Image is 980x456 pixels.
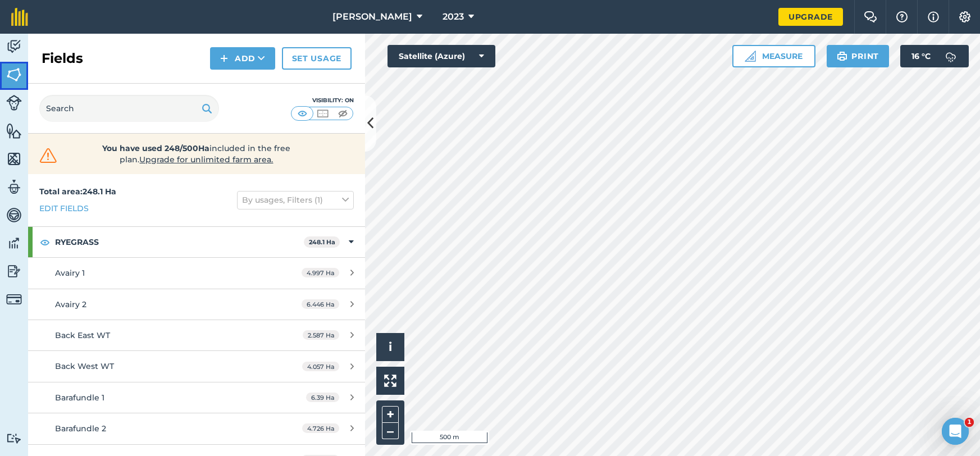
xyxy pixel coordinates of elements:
span: 16 ° C [911,45,931,67]
button: Add [210,47,275,70]
span: Back East WT [55,330,110,340]
img: svg+xml;base64,PHN2ZyB4bWxucz0iaHR0cDovL3d3dy53My5vcmcvMjAwMC9zdmciIHdpZHRoPSI1NiIgaGVpZ2h0PSI2MC... [6,122,22,139]
strong: RYEGRASS [55,227,304,257]
img: svg+xml;base64,PD94bWwgdmVyc2lvbj0iMS4wIiBlbmNvZGluZz0idXRmLTgiPz4KPCEtLSBHZW5lcmF0b3I6IEFkb2JlIE... [6,95,22,111]
strong: 248.1 Ha [309,238,335,246]
a: Back East WT2.587 Ha [28,320,365,350]
span: included in the free plan . [77,143,316,165]
img: svg+xml;base64,PD94bWwgdmVyc2lvbj0iMS4wIiBlbmNvZGluZz0idXRmLTgiPz4KPCEtLSBHZW5lcmF0b3I6IEFkb2JlIE... [6,179,22,195]
span: 4.057 Ha [302,362,339,371]
img: svg+xml;base64,PD94bWwgdmVyc2lvbj0iMS4wIiBlbmNvZGluZz0idXRmLTgiPz4KPCEtLSBHZW5lcmF0b3I6IEFkb2JlIE... [6,235,22,252]
a: Avairy 26.446 Ha [28,289,365,320]
img: svg+xml;base64,PHN2ZyB4bWxucz0iaHR0cDovL3d3dy53My5vcmcvMjAwMC9zdmciIHdpZHRoPSIxNyIgaGVpZ2h0PSIxNy... [928,10,939,24]
a: Set usage [282,47,352,70]
button: – [382,423,399,439]
span: 4.997 Ha [302,268,339,277]
span: Avairy 1 [55,268,85,278]
span: Back West WT [55,361,114,371]
span: Barafundle 1 [55,393,104,403]
span: 1 [965,418,974,427]
img: svg+xml;base64,PHN2ZyB4bWxucz0iaHR0cDovL3d3dy53My5vcmcvMjAwMC9zdmciIHdpZHRoPSI1NiIgaGVpZ2h0PSI2MC... [6,66,22,83]
a: Avairy 14.997 Ha [28,258,365,288]
span: 2.587 Ha [303,330,339,340]
img: svg+xml;base64,PHN2ZyB4bWxucz0iaHR0cDovL3d3dy53My5vcmcvMjAwMC9zdmciIHdpZHRoPSI1MCIgaGVpZ2h0PSI0MC... [316,108,330,119]
span: 6.39 Ha [306,393,339,402]
img: svg+xml;base64,PHN2ZyB4bWxucz0iaHR0cDovL3d3dy53My5vcmcvMjAwMC9zdmciIHdpZHRoPSIxOSIgaGVpZ2h0PSIyNC... [202,102,212,115]
img: svg+xml;base64,PD94bWwgdmVyc2lvbj0iMS4wIiBlbmNvZGluZz0idXRmLTgiPz4KPCEtLSBHZW5lcmF0b3I6IEFkb2JlIE... [6,207,22,224]
button: By usages, Filters (1) [237,191,354,209]
img: Two speech bubbles overlapping with the left bubble in the forefront [864,11,877,22]
img: svg+xml;base64,PHN2ZyB4bWxucz0iaHR0cDovL3d3dy53My5vcmcvMjAwMC9zdmciIHdpZHRoPSIzMiIgaGVpZ2h0PSIzMC... [37,147,60,164]
button: i [376,333,404,361]
span: 6.446 Ha [302,299,339,309]
img: Ruler icon [745,51,756,62]
img: svg+xml;base64,PD94bWwgdmVyc2lvbj0iMS4wIiBlbmNvZGluZz0idXRmLTgiPz4KPCEtLSBHZW5lcmF0b3I6IEFkb2JlIE... [6,38,22,55]
img: svg+xml;base64,PD94bWwgdmVyc2lvbj0iMS4wIiBlbmNvZGluZz0idXRmLTgiPz4KPCEtLSBHZW5lcmF0b3I6IEFkb2JlIE... [6,263,22,280]
iframe: Intercom live chat [942,418,969,445]
input: Search [39,95,219,122]
img: svg+xml;base64,PHN2ZyB4bWxucz0iaHR0cDovL3d3dy53My5vcmcvMjAwMC9zdmciIHdpZHRoPSI1MCIgaGVpZ2h0PSI0MC... [295,108,309,119]
img: svg+xml;base64,PHN2ZyB4bWxucz0iaHR0cDovL3d3dy53My5vcmcvMjAwMC9zdmciIHdpZHRoPSI1NiIgaGVpZ2h0PSI2MC... [6,151,22,167]
h2: Fields [42,49,83,67]
button: Print [827,45,890,67]
span: Upgrade for unlimited farm area. [140,154,274,165]
img: svg+xml;base64,PD94bWwgdmVyc2lvbj0iMS4wIiBlbmNvZGluZz0idXRmLTgiPz4KPCEtLSBHZW5lcmF0b3I6IEFkb2JlIE... [940,45,962,67]
span: Avairy 2 [55,299,86,309]
a: Upgrade [778,8,843,26]
img: Four arrows, one pointing top left, one top right, one bottom right and the last bottom left [384,375,396,387]
img: svg+xml;base64,PHN2ZyB4bWxucz0iaHR0cDovL3d3dy53My5vcmcvMjAwMC9zdmciIHdpZHRoPSIxOCIgaGVpZ2h0PSIyNC... [40,235,50,249]
a: Barafundle 24.726 Ha [28,413,365,444]
img: svg+xml;base64,PHN2ZyB4bWxucz0iaHR0cDovL3d3dy53My5vcmcvMjAwMC9zdmciIHdpZHRoPSIxNCIgaGVpZ2h0PSIyNC... [220,52,228,65]
button: + [382,406,399,423]
a: Edit fields [39,202,89,215]
img: A cog icon [958,11,972,22]
div: Visibility: On [291,96,354,105]
img: A question mark icon [895,11,909,22]
span: Barafundle 2 [55,423,106,434]
button: Satellite (Azure) [388,45,495,67]
img: svg+xml;base64,PD94bWwgdmVyc2lvbj0iMS4wIiBlbmNvZGluZz0idXRmLTgiPz4KPCEtLSBHZW5lcmF0b3I6IEFkb2JlIE... [6,433,22,444]
a: You have used 248/500Haincluded in the free plan.Upgrade for unlimited farm area. [37,143,356,165]
a: Barafundle 16.39 Ha [28,382,365,413]
img: svg+xml;base64,PD94bWwgdmVyc2lvbj0iMS4wIiBlbmNvZGluZz0idXRmLTgiPz4KPCEtLSBHZW5lcmF0b3I6IEFkb2JlIE... [6,291,22,307]
img: fieldmargin Logo [11,8,28,26]
button: Measure [732,45,815,67]
span: i [389,340,392,354]
span: 4.726 Ha [302,423,339,433]
button: 16 °C [900,45,969,67]
span: 2023 [443,10,464,24]
img: svg+xml;base64,PHN2ZyB4bWxucz0iaHR0cDovL3d3dy53My5vcmcvMjAwMC9zdmciIHdpZHRoPSIxOSIgaGVpZ2h0PSIyNC... [837,49,847,63]
strong: You have used 248/500Ha [103,143,210,153]
div: RYEGRASS248.1 Ha [28,227,365,257]
span: [PERSON_NAME] [332,10,412,24]
a: Back West WT4.057 Ha [28,351,365,381]
strong: Total area : 248.1 Ha [39,186,116,197]
img: svg+xml;base64,PHN2ZyB4bWxucz0iaHR0cDovL3d3dy53My5vcmcvMjAwMC9zdmciIHdpZHRoPSI1MCIgaGVpZ2h0PSI0MC... [336,108,350,119]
